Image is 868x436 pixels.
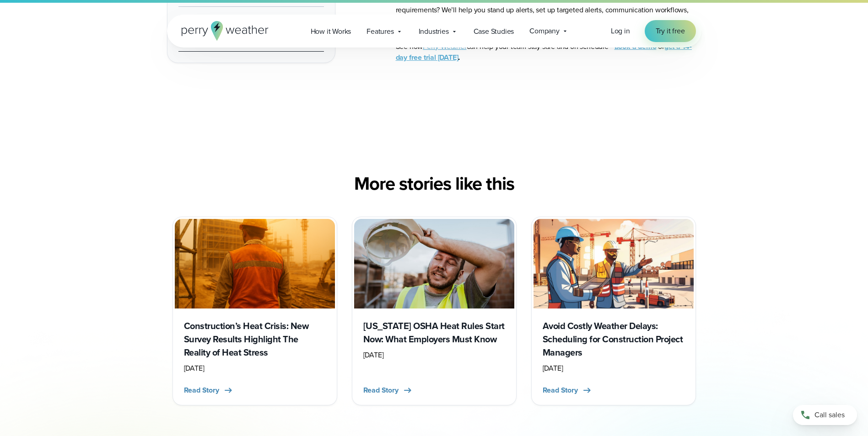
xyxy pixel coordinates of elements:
[396,41,692,63] a: get a 14-day free trial [DATE]
[363,350,505,361] div: [DATE]
[474,26,514,37] span: Case Studies
[175,219,335,309] img: Construction heat stress
[367,26,394,37] span: Features
[543,385,578,396] span: Read Story
[458,52,460,63] strong: .
[363,385,399,396] span: Read Story
[534,219,694,309] img: Construction site managers on site
[173,217,337,406] a: Construction heat stress Construction’s Heat Crisis: New Survey Results Highlight The Reality of ...
[167,173,701,195] h2: More stories like this
[178,12,314,23] a: 10 Key Steps to Optimize Warehouse Safety
[529,26,560,37] span: Company
[543,319,685,359] h3: Avoid Costly Weather Delays: Scheduling for Construction Project Managers
[611,26,630,36] span: Log in
[814,409,845,420] span: Call sales
[363,385,413,396] button: Read Story
[311,26,351,37] span: How it Works
[543,385,593,396] button: Read Story
[543,363,685,374] div: [DATE]
[352,217,517,406] a: Heat Stress OSHA [US_STATE] OSHA Heat Rules Start Now: What Employers Must Know [DATE] Read Story
[363,319,505,346] h3: [US_STATE] OSHA Heat Rules Start Now: What Employers Must Know
[423,41,466,52] a: Perry Weather
[466,22,522,41] a: Case Studies
[531,217,696,406] a: Construction site managers on site Avoid Costly Weather Delays: Scheduling for Construction Proje...
[656,26,685,37] span: Try it free
[615,41,657,52] a: book a demo
[184,385,234,396] button: Read Story
[303,22,359,41] a: How it Works
[184,385,219,396] span: Read Story
[793,405,857,425] a: Call sales
[419,26,449,37] span: Industries
[184,319,326,359] h3: Construction’s Heat Crisis: New Survey Results Highlight The Reality of Heat Stress
[354,219,514,309] img: Heat Stress OSHA
[611,26,630,37] a: Log in
[184,363,326,374] div: [DATE]
[645,20,696,42] a: Try it free
[396,41,701,63] p: See how can help your team stay safe and on schedule— or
